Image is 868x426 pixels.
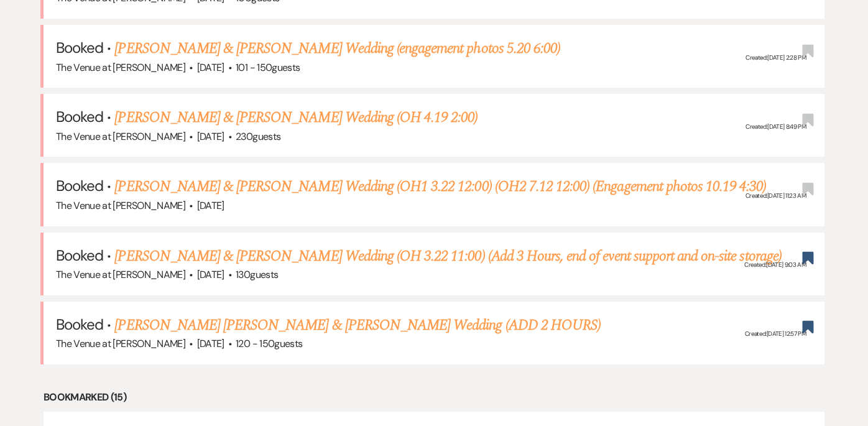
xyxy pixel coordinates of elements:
a: [PERSON_NAME] & [PERSON_NAME] Wedding (OH1 3.22 12:00) (OH2 7.12 12:00) (Engagement photos 10.19 ... [114,175,766,198]
span: Created: [DATE] 2:28 PM [746,53,806,62]
span: [DATE] [197,130,224,143]
span: [DATE] [197,337,224,350]
span: Booked [56,38,103,57]
span: 101 - 150 guests [236,61,300,74]
span: The Venue at [PERSON_NAME] [56,199,185,212]
span: The Venue at [PERSON_NAME] [56,61,185,74]
span: Created: [DATE] 11:23 AM [746,192,806,200]
span: Booked [56,107,103,126]
span: Created: [DATE] 9:03 AM [744,261,806,269]
span: Created: [DATE] 8:49 PM [746,123,806,131]
span: Created: [DATE] 12:57 PM [745,330,806,338]
a: [PERSON_NAME] [PERSON_NAME] & [PERSON_NAME] Wedding (ADD 2 HOURS) [114,314,601,336]
span: Booked [56,176,103,195]
span: [DATE] [197,61,224,74]
span: Booked [56,315,103,334]
span: The Venue at [PERSON_NAME] [56,337,185,350]
a: [PERSON_NAME] & [PERSON_NAME] Wedding (OH 3.22 11:00) (Add 3 Hours, end of event support and on-s... [114,245,781,267]
span: 120 - 150 guests [236,337,302,350]
span: [DATE] [197,268,224,281]
span: [DATE] [197,199,224,212]
span: 230 guests [236,130,280,143]
span: 130 guests [236,268,278,281]
span: The Venue at [PERSON_NAME] [56,268,185,281]
li: Bookmarked (15) [44,389,824,405]
a: [PERSON_NAME] & [PERSON_NAME] Wedding (engagement photos 5.20 6:00) [114,37,560,60]
span: Booked [56,246,103,265]
span: The Venue at [PERSON_NAME] [56,130,185,143]
a: [PERSON_NAME] & [PERSON_NAME] Wedding (OH 4.19 2:00) [114,106,478,129]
